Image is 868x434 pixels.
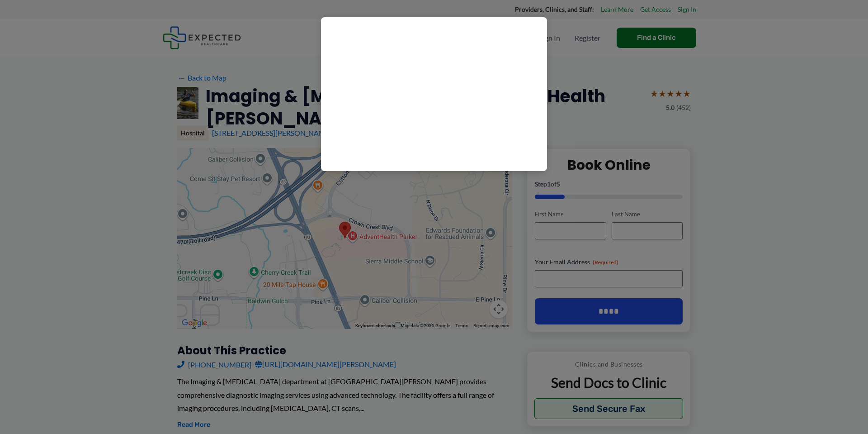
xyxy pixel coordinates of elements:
[675,85,683,102] span: ★
[534,398,683,419] button: Send Secure Fax
[455,323,468,328] a: Terms (opens in new tab)
[473,323,509,328] a: Report a map error
[534,358,683,370] p: Clinics and Businesses
[177,375,512,415] div: The Imaging & [MEDICAL_DATA] department at [GEOGRAPHIC_DATA][PERSON_NAME] provides comprehensive ...
[177,73,186,82] span: ←
[535,258,683,267] label: Your Email Address
[401,323,450,328] span: Map data ©2025 Google
[678,4,696,15] a: Sign In
[557,180,560,188] span: 5
[539,22,560,54] span: Sign In
[658,85,666,102] span: ★
[666,85,675,102] span: ★
[163,26,241,49] img: Expected Healthcare Logo - side, dark font, small
[179,317,209,329] a: Open this area in Google Maps (opens a new window)
[534,374,683,391] p: Send Docs to Clinic
[177,420,210,430] button: Read More
[666,102,675,114] span: 5.0
[355,323,395,329] button: Keyboard shortcuts
[206,85,643,130] h2: Imaging & [MEDICAL_DATA] at AdventHealth [PERSON_NAME][GEOGRAPHIC_DATA]
[601,4,633,15] a: Learn More
[515,5,594,13] strong: Providers, Clinics, and Staff:
[177,358,251,371] a: [PHONE_NUMBER]
[593,259,618,266] span: (Required)
[640,4,671,15] a: Get Access
[177,125,208,141] div: Hospital
[547,180,551,188] span: 1
[575,22,600,54] span: Register
[650,85,658,102] span: ★
[212,129,332,137] a: [STREET_ADDRESS][PERSON_NAME]
[567,22,608,54] a: Register
[177,71,226,85] a: ←Back to Map
[255,358,396,371] a: [URL][DOMAIN_NAME][PERSON_NAME]
[535,156,683,174] h2: Book Online
[535,181,683,187] p: Step of
[535,210,606,219] label: First Name
[683,85,691,102] span: ★
[179,317,209,329] img: Google
[532,22,567,54] a: Sign In
[490,300,508,318] button: Map camera controls
[612,210,683,219] label: Last Name
[617,28,696,48] a: Find a Clinic
[676,102,691,114] span: (452)
[177,343,512,358] h3: About this practice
